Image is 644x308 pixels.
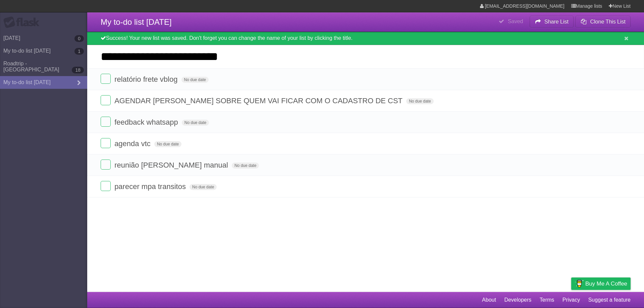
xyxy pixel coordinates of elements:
span: Buy me a coffee [585,278,627,290]
span: No due date [182,120,209,126]
span: No due date [154,141,181,147]
span: No due date [190,184,217,190]
label: Done [101,181,111,191]
span: parecer mpa transitos [114,182,187,191]
img: Buy me a coffee [575,278,584,289]
label: Done [101,74,111,84]
a: Terms [540,294,554,306]
a: Buy me a coffee [571,278,631,290]
label: Done [101,160,111,170]
a: Suggest a feature [588,294,631,306]
b: Share List [544,19,569,24]
label: Done [101,117,111,127]
b: 0 [74,35,84,42]
button: Share List [530,16,574,28]
span: feedback whatsapp [114,118,180,126]
span: No due date [232,163,259,169]
span: No due date [181,77,209,83]
b: 18 [72,67,84,73]
span: No due date [406,98,433,104]
div: Flask [3,16,44,28]
a: Developers [504,294,531,306]
span: reunião [PERSON_NAME] manual [114,161,230,169]
label: Done [101,95,111,105]
label: Done [101,138,111,148]
a: Privacy [562,294,580,306]
b: 1 [74,48,84,55]
b: Saved [508,18,523,24]
b: Clone This List [590,19,626,24]
span: relatório frete vblog [114,75,179,83]
span: My to-do list [DATE] [101,17,172,26]
span: AGENDAR [PERSON_NAME] SOBRE QUEM VAI FICAR COM O CADASTRO DE CST [114,97,404,105]
a: About [482,294,496,306]
button: Clone This List [575,16,631,28]
div: Success! Your new list was saved. Don't forget you can change the name of your list by clicking t... [87,32,644,45]
span: agenda vtc [114,139,152,148]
